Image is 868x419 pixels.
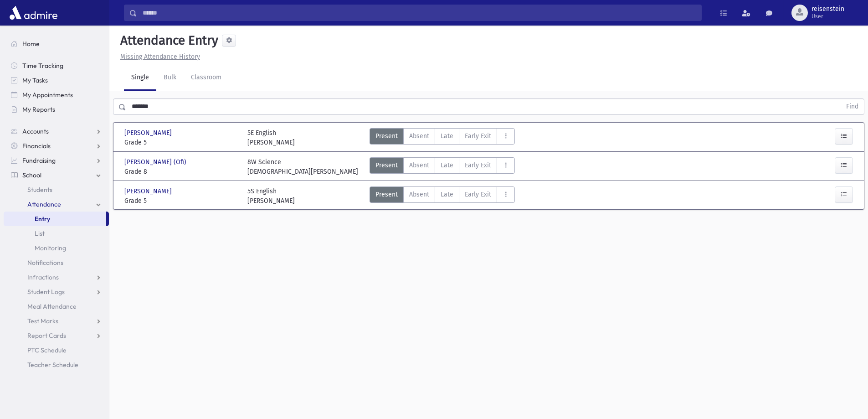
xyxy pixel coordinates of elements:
[27,317,58,325] span: Test Marks
[124,138,238,147] span: Grade 5
[409,190,429,199] span: Absent
[375,190,398,199] span: Present
[120,53,200,61] u: Missing Attendance History
[124,196,238,206] span: Grade 5
[465,131,491,141] span: Early Exit
[409,131,429,141] span: Absent
[4,58,109,73] a: Time Tracking
[4,182,109,197] a: Students
[4,357,109,372] a: Teacher Schedule
[4,197,109,212] a: Attendance
[156,65,184,91] a: Bulk
[22,171,41,179] span: School
[370,157,515,176] div: AttTypes
[409,160,429,170] span: Absent
[465,160,491,170] span: Early Exit
[35,229,45,238] span: List
[370,186,515,206] div: AttTypes
[841,99,864,114] button: Find
[124,167,238,176] span: Grade 8
[124,157,188,167] span: [PERSON_NAME] (Ofi)
[35,215,50,223] span: Entry
[441,131,453,141] span: Late
[4,102,109,117] a: My Reports
[27,346,67,354] span: PTC Schedule
[27,259,63,267] span: Notifications
[22,62,63,70] span: Time Tracking
[441,190,453,199] span: Late
[35,244,66,252] span: Monitoring
[22,91,73,99] span: My Appointments
[4,153,109,168] a: Fundraising
[4,299,109,314] a: Meal Attendance
[22,76,48,84] span: My Tasks
[4,88,109,102] a: My Appointments
[247,128,295,147] div: 5E English [PERSON_NAME]
[22,105,55,114] span: My Reports
[247,186,295,206] div: 5S English [PERSON_NAME]
[27,273,59,281] span: Infractions
[27,331,66,340] span: Report Cards
[465,190,491,199] span: Early Exit
[27,361,78,369] span: Teacher Schedule
[4,124,109,139] a: Accounts
[4,212,106,226] a: Entry
[4,241,109,255] a: Monitoring
[4,270,109,285] a: Infractions
[27,186,52,194] span: Students
[184,65,229,91] a: Classroom
[22,142,51,150] span: Financials
[117,53,200,61] a: Missing Attendance History
[4,314,109,328] a: Test Marks
[247,157,358,176] div: 8W Science [DEMOGRAPHIC_DATA][PERSON_NAME]
[22,156,56,165] span: Fundraising
[124,186,174,196] span: [PERSON_NAME]
[375,131,398,141] span: Present
[4,328,109,343] a: Report Cards
[7,4,60,22] img: AdmirePro
[375,160,398,170] span: Present
[117,33,218,48] h5: Attendance Entry
[4,168,109,182] a: School
[812,13,844,20] span: User
[812,5,844,13] span: reisenstein
[27,288,65,296] span: Student Logs
[4,226,109,241] a: List
[27,200,61,208] span: Attendance
[4,343,109,357] a: PTC Schedule
[441,160,453,170] span: Late
[4,255,109,270] a: Notifications
[22,40,40,48] span: Home
[22,127,49,135] span: Accounts
[4,73,109,88] a: My Tasks
[370,128,515,147] div: AttTypes
[137,5,701,21] input: Search
[4,285,109,299] a: Student Logs
[124,128,174,138] span: [PERSON_NAME]
[27,302,77,310] span: Meal Attendance
[4,139,109,153] a: Financials
[4,36,109,51] a: Home
[124,65,156,91] a: Single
